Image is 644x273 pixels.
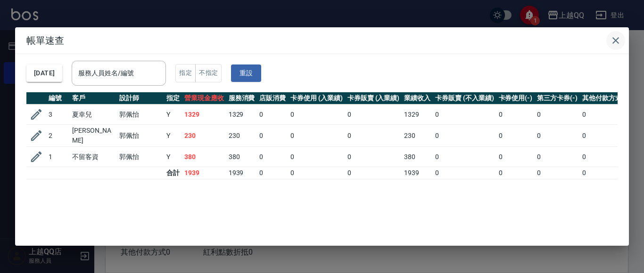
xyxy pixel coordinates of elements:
h2: 帳單速查 [15,27,629,54]
th: 客戶 [70,92,117,104]
th: 店販消費 [257,92,288,104]
td: 230 [402,125,433,147]
td: 郭佩怡 [117,147,164,167]
td: [PERSON_NAME] [70,125,117,147]
td: 380 [226,147,257,167]
td: 380 [402,147,433,167]
td: Y [164,147,182,167]
td: 1329 [226,104,257,125]
td: 0 [580,125,632,147]
td: 0 [345,125,402,147]
th: 指定 [164,92,182,104]
th: 營業現金應收 [182,92,226,104]
td: 0 [433,104,496,125]
th: 卡券販賣 (不入業績) [433,92,496,104]
td: 0 [535,147,580,167]
td: 0 [345,104,402,125]
td: 2 [46,125,70,147]
td: 0 [496,125,535,147]
button: [DATE] [26,64,62,82]
td: 1 [46,147,70,167]
td: 230 [226,125,257,147]
td: 0 [535,104,580,125]
td: 0 [288,104,345,125]
td: 0 [433,147,496,167]
th: 其他付款方式(-) [580,92,632,104]
th: 服務消費 [226,92,257,104]
th: 業績收入 [402,92,433,104]
th: 卡券使用(-) [496,92,535,104]
td: 0 [496,147,535,167]
td: 0 [580,104,632,125]
button: 重設 [231,64,261,82]
th: 第三方卡券(-) [535,92,580,104]
td: 0 [496,167,535,179]
td: 3 [46,104,70,125]
td: 0 [433,125,496,147]
td: 0 [257,147,288,167]
td: 0 [257,125,288,147]
td: 0 [496,104,535,125]
td: 0 [257,167,288,179]
td: 0 [580,147,632,167]
button: 不指定 [195,64,222,82]
td: 郭佩怡 [117,104,164,125]
td: 0 [433,167,496,179]
td: 郭佩怡 [117,125,164,147]
td: 0 [535,125,580,147]
td: 夏幸兒 [70,104,117,125]
td: 0 [288,147,345,167]
td: 0 [257,104,288,125]
td: 0 [345,147,402,167]
th: 卡券使用 (入業績) [288,92,345,104]
td: 0 [535,167,580,179]
td: 230 [182,125,226,147]
th: 設計師 [117,92,164,104]
td: 0 [580,167,632,179]
td: 1939 [182,167,226,179]
th: 卡券販賣 (入業績) [345,92,402,104]
td: 0 [288,125,345,147]
td: 0 [345,167,402,179]
td: 1939 [226,167,257,179]
th: 編號 [46,92,70,104]
button: 指定 [175,64,196,82]
td: 合計 [164,167,182,179]
td: 1939 [402,167,433,179]
td: 0 [288,167,345,179]
td: 不留客資 [70,147,117,167]
td: Y [164,125,182,147]
td: 380 [182,147,226,167]
td: 1329 [402,104,433,125]
td: Y [164,104,182,125]
td: 1329 [182,104,226,125]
